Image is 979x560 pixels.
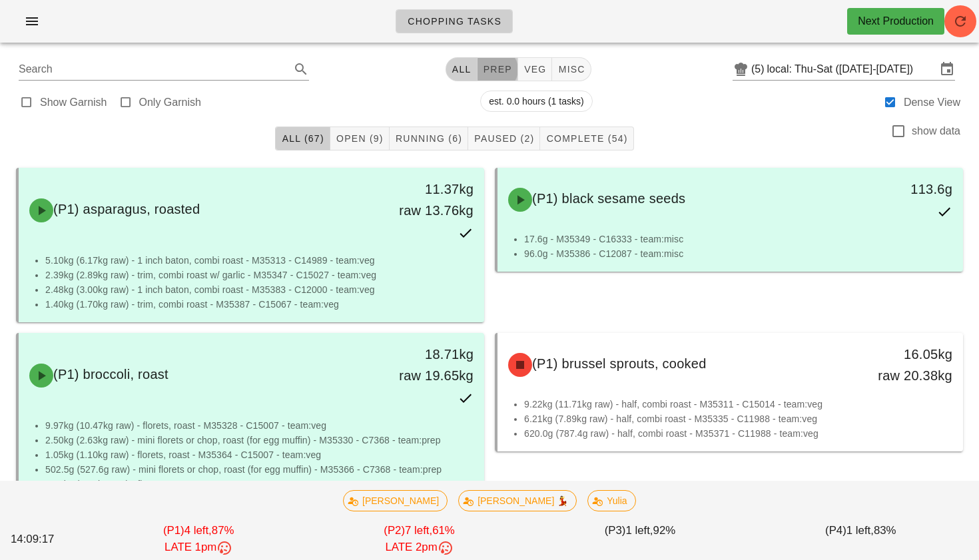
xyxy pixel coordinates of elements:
span: Running (6) [395,133,462,144]
span: 1 left, [625,524,653,537]
button: veg [518,57,553,81]
div: Next Production [858,13,934,29]
span: est. 0.0 hours (1 tasks) [489,91,583,111]
span: (P1) broccoli, roast [53,367,168,382]
span: All (67) [281,133,324,144]
span: Open (9) [336,133,384,144]
span: (P1) brussel sprouts, cooked [532,356,707,371]
li: 4.69kg (4.92kg raw) - florets, roast - M35386 - C12038 - team:veg [45,477,474,491]
div: LATE 1pm [91,539,306,556]
button: Open (9) [330,127,390,150]
div: LATE 2pm [312,539,527,556]
span: 1 left, [846,524,874,537]
div: 16.05kg raw 20.38kg [853,344,952,386]
div: (P3) 92% [529,519,750,559]
a: Chopping Tasks [396,9,513,33]
li: 1.05kg (1.10kg raw) - florets, roast - M35364 - C15007 - team:veg [45,447,474,462]
span: Complete (54) [545,133,627,144]
span: 4 left, [184,524,212,537]
span: Yulia [596,491,627,511]
span: Paused (2) [474,133,534,144]
button: Complete (54) [540,127,633,150]
label: Show Garnish [40,96,107,109]
div: (P4) 83% [751,519,971,559]
button: All [446,57,478,81]
li: 5.10kg (6.17kg raw) - 1 inch baton, combi roast - M35313 - C14989 - team:veg [45,253,474,268]
div: (P2) 61% [309,519,529,559]
div: 18.71kg raw 19.65kg [374,344,474,386]
span: misc [557,64,585,75]
li: 2.39kg (2.89kg raw) - trim, combi roast w/ garlic - M35347 - C15027 - team:veg [45,268,474,282]
li: 9.22kg (11.71kg raw) - half, combi roast - M35311 - C15014 - team:veg [524,397,952,412]
label: Only Garnish [139,96,201,109]
li: 9.97kg (10.47kg raw) - florets, roast - M35328 - C15007 - team:veg [45,418,474,433]
div: (5) [751,63,767,76]
span: prep [483,64,512,75]
label: Dense View [904,96,960,109]
span: [PERSON_NAME] 💃 [467,491,568,511]
label: show data [912,125,960,138]
div: 113.6g [853,178,952,200]
li: 620.0g (787.4g raw) - half, combi roast - M35371 - C11988 - team:veg [524,426,952,441]
li: 2.48kg (3.00kg raw) - 1 inch baton, combi roast - M35383 - C12000 - team:veg [45,282,474,297]
li: 2.50kg (2.63kg raw) - mini florets or chop, roast (for egg muffin) - M35330 - C7368 - team:prep [45,433,474,447]
div: 14:09:17 [8,528,89,550]
span: (P1) black sesame seeds [532,191,685,206]
li: 502.5g (527.6g raw) - mini florets or chop, roast (for egg muffin) - M35366 - C7368 - team:prep [45,462,474,477]
li: 6.21kg (7.89kg raw) - half, combi roast - M35335 - C11988 - team:veg [524,412,952,426]
button: All (67) [275,127,330,150]
div: 11.37kg raw 13.76kg [374,178,474,221]
span: Chopping Tasks [407,16,501,27]
span: (P1) asparagus, roasted [53,202,200,216]
span: veg [523,64,547,75]
li: 17.6g - M35349 - C16333 - team:misc [524,232,952,246]
li: 96.0g - M35386 - C12087 - team:misc [524,246,952,261]
button: Paused (2) [468,127,540,150]
span: All [452,64,472,75]
li: 1.40kg (1.70kg raw) - trim, combi roast - M35387 - C15067 - team:veg [45,297,474,312]
div: (P1) 87% [89,519,309,559]
button: misc [552,57,591,81]
span: [PERSON_NAME] [352,491,439,511]
span: 7 left, [405,524,432,537]
button: prep [478,57,518,81]
button: Running (6) [390,127,468,150]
